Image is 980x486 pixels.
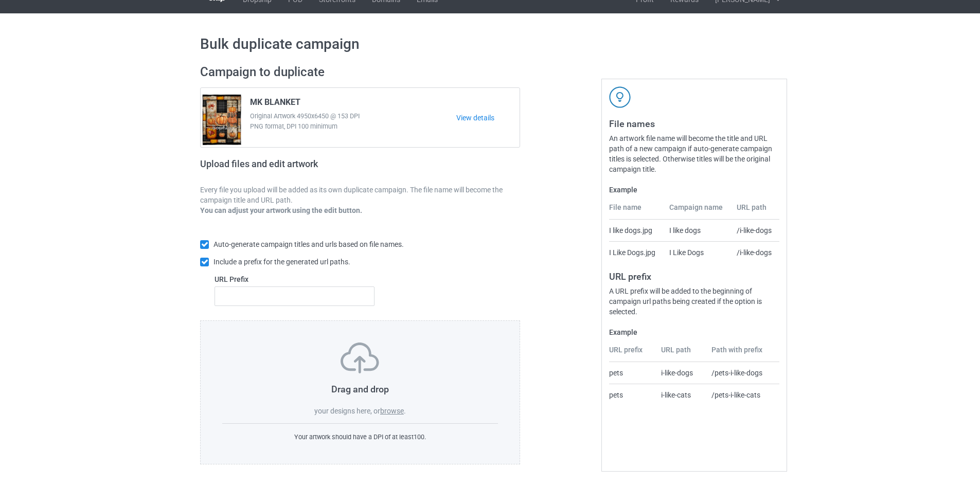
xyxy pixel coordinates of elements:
[200,158,392,177] h2: Upload files and edit artwork
[609,185,779,195] label: Example
[731,220,779,241] td: /i-like-dogs
[706,345,779,362] th: Path with prefix
[200,206,362,214] b: You can adjust your artwork using the edit button.
[250,111,456,121] span: Original Artwork 4950x6450 @ 153 DPI
[200,185,520,205] p: Every file you upload will be added as its own duplicate campaign. The file name will become the ...
[314,407,380,415] span: your designs here, or
[250,121,456,132] span: PNG format, DPI 100 minimum
[609,327,779,337] label: Example
[609,286,779,317] div: A URL prefix will be added to the beginning of campaign url paths being created if the option is ...
[200,64,520,80] h2: Campaign to duplicate
[664,202,732,220] th: Campaign name
[456,113,520,123] a: View details
[609,118,779,130] h3: File names
[294,433,426,441] span: Your artwork should have a DPI of at least 100 .
[609,271,779,282] h3: URL prefix
[213,240,404,248] span: Auto-generate campaign titles and urls based on file names.
[655,384,706,406] td: i-like-cats
[222,383,498,395] h3: Drag and drop
[731,202,779,220] th: URL path
[609,220,663,241] td: I like dogs.jpg
[609,86,631,108] img: svg+xml;base64,PD94bWwgdmVyc2lvbj0iMS4wIiBlbmNvZGluZz0iVVRGLTgiPz4KPHN2ZyB3aWR0aD0iNDJweCIgaGVpZ2...
[609,202,663,220] th: File name
[655,362,706,384] td: i-like-dogs
[215,274,375,284] label: URL Prefix
[609,133,779,174] div: An artwork file name will become the title and URL path of a new campaign if auto-generate campai...
[609,384,655,406] td: pets
[380,407,404,415] label: browse
[250,97,300,111] span: MK BLANKET
[609,345,655,362] th: URL prefix
[664,241,732,263] td: I Like Dogs
[655,345,706,362] th: URL path
[341,343,379,373] img: svg+xml;base64,PD94bWwgdmVyc2lvbj0iMS4wIiBlbmNvZGluZz0iVVRGLTgiPz4KPHN2ZyB3aWR0aD0iNzVweCIgaGVpZ2...
[706,362,779,384] td: /pets-i-like-dogs
[731,241,779,263] td: /i-like-dogs
[213,258,350,266] span: Include a prefix for the generated url paths.
[609,241,663,263] td: I Like Dogs.jpg
[609,362,655,384] td: pets
[664,220,732,241] td: I like dogs
[200,35,780,53] h1: Bulk duplicate campaign
[706,384,779,406] td: /pets-i-like-cats
[404,407,406,415] span: .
